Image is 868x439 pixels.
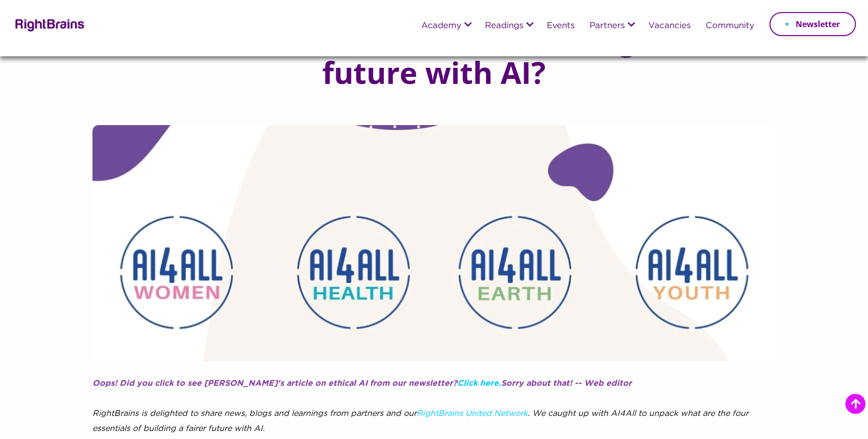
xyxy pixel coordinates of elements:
[648,22,691,31] a: Vacancies
[417,410,528,417] a: RightBrains United Network
[12,17,85,32] img: Rightbrains
[92,380,632,387] span: Oops! Did you click to see [PERSON_NAME]'s article on ethical AI from our newsletter? Sorry about...
[421,22,461,31] a: Academy
[457,380,501,387] a: Click here.
[485,22,523,31] a: Readings
[92,23,776,89] h1: What are the essentials of building a fairer future with AI?
[547,22,574,31] a: Events
[590,22,625,31] a: Partners
[706,22,754,31] a: Community
[769,12,856,36] a: Newsletter
[92,410,748,432] span: RightBrains is delighted to share news, blogs and learnings from partners and our . We caught up ...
